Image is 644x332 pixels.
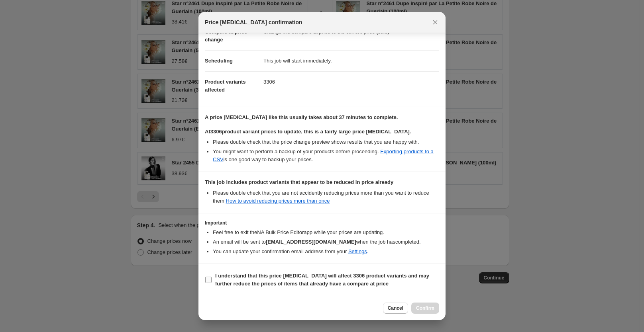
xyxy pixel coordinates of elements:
b: At 3306 product variant prices to update, this is a fairly large price [MEDICAL_DATA]. [205,129,411,135]
li: You can update your confirmation email address from your . [213,248,439,256]
a: Settings [348,248,367,254]
h3: Important [205,220,439,226]
li: Please double check that you are not accidently reducing prices more than you want to reduce them [213,189,439,205]
a: Exporting products to a CSV [213,148,434,162]
span: Price [MEDICAL_DATA] confirmation [205,18,302,26]
span: Scheduling [205,58,233,64]
button: Close [430,17,441,28]
li: Please double check that the price change preview shows results that you are happy with. [213,138,439,146]
span: Product variants affected [205,79,246,93]
a: How to avoid reducing prices more than once [226,198,330,204]
b: This job includes product variants that appear to be reduced in price already [205,179,393,185]
li: You might want to perform a backup of your products before proceeding. is one good way to backup ... [213,148,439,164]
button: Cancel [383,303,408,314]
dd: This job will start immediately. [263,50,439,71]
span: Cancel [388,305,403,311]
b: I understand that this price [MEDICAL_DATA] will affect 3306 product variants and may further red... [215,273,429,287]
b: A price [MEDICAL_DATA] like this usually takes about 37 minutes to complete. [205,114,398,120]
dd: 3306 [263,71,439,92]
b: [EMAIL_ADDRESS][DOMAIN_NAME] [266,239,356,245]
li: An email will be sent to when the job has completed . [213,238,439,246]
li: Feel free to exit the NA Bulk Price Editor app while your prices are updating. [213,228,439,236]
